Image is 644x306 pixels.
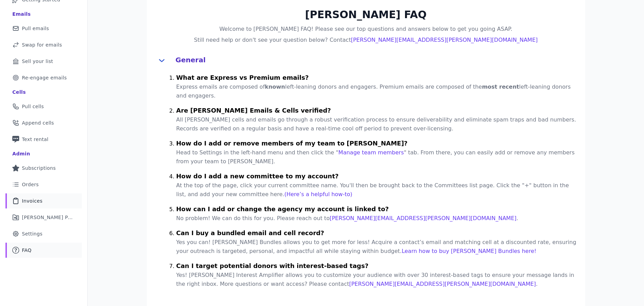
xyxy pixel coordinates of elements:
a: Learn how to buy [PERSON_NAME] Bundles here! [402,248,536,254]
a: Subscriptions [5,161,82,176]
span: FAQ [22,247,31,254]
h4: Can I target potential donors with interest-based tags? [176,260,577,271]
a: (Here’s a helpful how-to) [284,191,352,197]
span: Invoices [22,197,42,204]
span: [PERSON_NAME] Performance [22,214,74,221]
p: No problem! We can do this for you. Please reach out to . [176,214,577,223]
span: Re-engage emails [22,74,67,81]
a: Orders [5,177,82,192]
h4: Welcome to [PERSON_NAME] FAQ! Please see our top questions and answers below to get you going ASAP. [147,25,585,33]
span: Append cells [22,119,54,126]
div: Emails [12,11,31,17]
span: Settings [22,230,42,237]
p: At the top of the page, click your current committee name. You'll then be brought back to the Com... [176,181,577,199]
p: Head to Settings in the left-hand menu and then click the " " tab. From there, you can easily add... [176,148,577,166]
p: Yes you can! [PERSON_NAME] Bundles allows you to get more for less! Acquire a contact’s email and... [176,238,577,256]
p: Express emails are composed of left-leaning donors and engagers. Premium emails are composed of t... [176,82,577,100]
h4: How do I add or remove members of my team to [PERSON_NAME]? [176,137,577,148]
a: Invoices [5,193,82,208]
a: FAQ [5,243,82,258]
a: [PERSON_NAME][EMAIL_ADDRESS][PERSON_NAME][DOMAIN_NAME] [349,281,536,287]
a: Swap for emails [5,37,82,52]
a: Manage team members [338,149,404,156]
a: Text rental [5,132,82,147]
strong: known [265,84,285,90]
span: Pull cells [22,103,44,110]
h4: How do I add a new committee to my account? [176,170,577,181]
a: [PERSON_NAME] Performance [5,210,82,225]
h4: What are Express vs Premium emails? [176,72,577,82]
h4: How can I add or change the agency my account is linked to? [176,203,577,214]
h4: Are [PERSON_NAME] Emails & Cells verified? [176,104,577,115]
a: [PERSON_NAME][EMAIL_ADDRESS][PERSON_NAME][DOMAIN_NAME] [351,37,538,43]
div: Admin [12,150,30,157]
a: Append cells [5,115,82,130]
p: All [PERSON_NAME] cells and emails go through a robust verification process to ensure deliverabil... [176,115,577,133]
button: General [155,54,577,67]
a: Pull cells [5,99,82,114]
p: Yes! [PERSON_NAME] Interest Amplifier allows you to customize your audience with over 30 interest... [176,271,577,289]
a: Settings [5,226,82,241]
a: Re-engage emails [5,70,82,85]
a: Sell your list [5,54,82,69]
span: Pull emails [22,25,49,32]
span: Subscriptions [22,165,56,171]
h4: General [176,54,577,65]
strong: most recent [482,84,519,90]
h4: Still need help or don't see your question below? Contact [147,36,585,44]
span: Sell your list [22,58,53,65]
div: Cells [12,89,26,95]
span: Orders [22,181,39,188]
a: Pull emails [5,21,82,36]
span: Swap for emails [22,41,62,48]
h4: Can I buy a bundled email and cell record? [176,227,577,238]
a: [PERSON_NAME][EMAIL_ADDRESS][PERSON_NAME][DOMAIN_NAME] [330,215,517,221]
h2: [PERSON_NAME] FAQ [147,9,585,21]
span: Text rental [22,136,49,143]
